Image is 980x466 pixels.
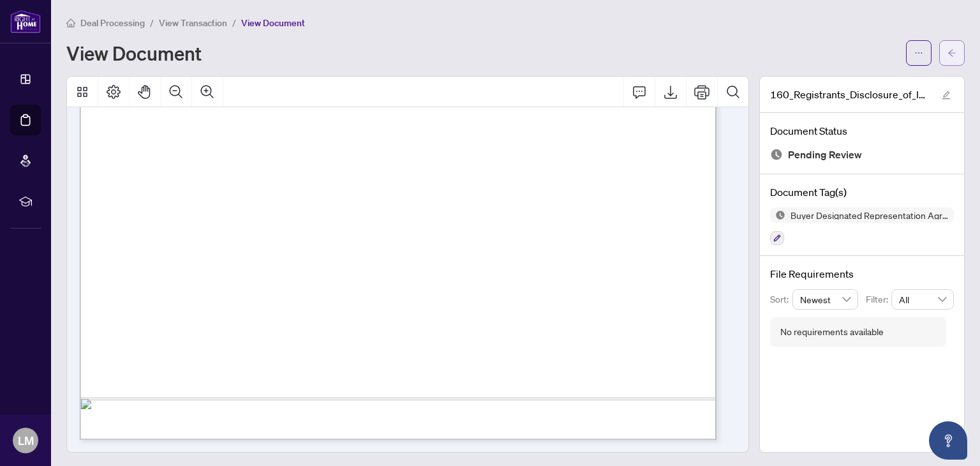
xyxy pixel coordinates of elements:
li: / [150,15,154,30]
span: 160_Registrants_Disclosure_of_Interest_-_Acquisition_of_Property_-_PropTx-[PERSON_NAME] 4.pdf [770,87,930,102]
button: Open asap [929,421,967,460]
span: Pending Review [788,146,862,163]
div: No requirements available [780,325,884,339]
p: Sort: [770,292,792,306]
span: All [899,290,946,309]
h1: View Document [66,43,202,63]
img: logo [10,10,41,33]
span: arrow-left [947,49,956,57]
li: / [232,15,236,30]
img: Status Icon [770,207,785,223]
span: ellipsis [914,49,923,57]
span: View Transaction [159,17,227,29]
span: LM [18,432,34,449]
span: home [66,19,75,27]
h4: File Requirements [770,266,954,282]
p: Filter: [866,292,891,306]
h4: Document Status [770,123,954,139]
span: Deal Processing [80,17,145,29]
span: View Document [241,17,305,29]
span: edit [942,91,951,100]
span: Newest [800,290,851,309]
h4: Document Tag(s) [770,184,954,200]
span: Buyer Designated Representation Agreement [785,211,954,220]
img: Document Status [770,148,783,161]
